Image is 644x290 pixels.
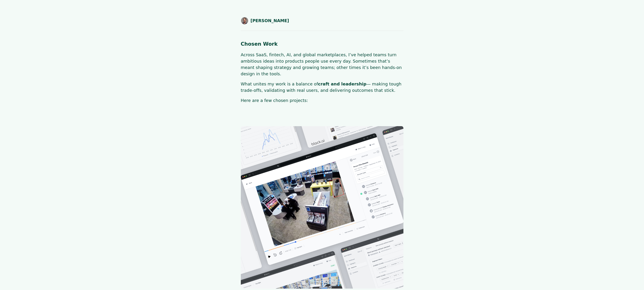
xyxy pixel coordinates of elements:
[250,18,289,24] span: [PERSON_NAME]
[230,279,414,290] iframe: Netlify Drawer
[241,40,403,48] h1: Chosen Work
[241,17,248,24] img: Shaun Byrne
[241,52,403,77] p: Across SaaS, fintech, AI, and global marketplaces, I’ve helped teams turn ambitious ideas into pr...
[241,17,289,24] a: [PERSON_NAME]
[241,97,403,104] p: Here are a few chosen projects:
[318,81,367,86] strong: craft and leadership
[241,81,403,93] p: What unites my work is a balance of — making tough trade-offs, validating with real users, and de...
[241,126,403,289] img: Case D placeholder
